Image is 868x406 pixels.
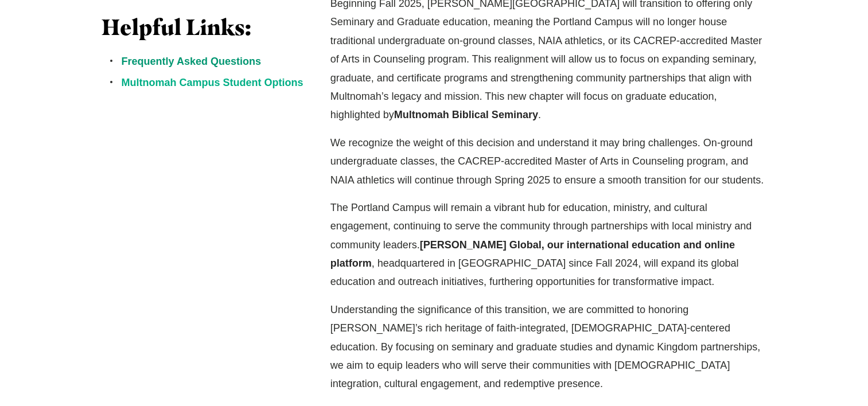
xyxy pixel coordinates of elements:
strong: [PERSON_NAME] Global, our international education and online platform [330,239,735,269]
p: Understanding the significance of this transition, we are committed to honoring [PERSON_NAME]’s r... [330,300,767,393]
a: Multnomah Campus Student Options [122,77,303,88]
p: The Portland Campus will remain a vibrant hub for education, ministry, and cultural engagement, c... [330,198,767,291]
p: We recognize the weight of this decision and understand it may bring challenges. On-ground underg... [330,134,767,189]
a: Frequently Asked Questions [122,56,261,67]
h3: Helpful Links: [102,14,309,41]
strong: Multnomah Biblical Seminary [394,109,538,120]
